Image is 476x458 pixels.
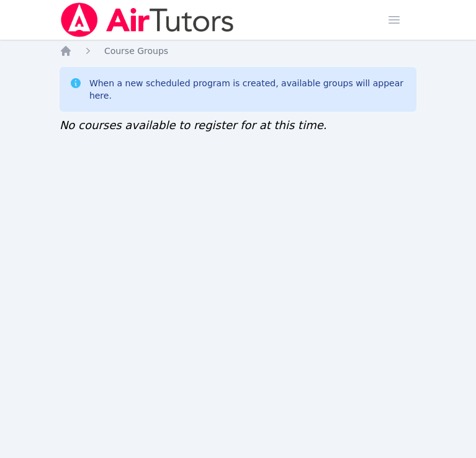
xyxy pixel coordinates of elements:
[60,119,327,132] span: No courses available to register for at this time.
[104,45,168,57] a: Course Groups
[60,2,235,37] img: Air Tutors
[104,46,168,56] span: Course Groups
[60,45,416,57] nav: Breadcrumb
[89,77,406,102] div: When a new scheduled program is created, available groups will appear here.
